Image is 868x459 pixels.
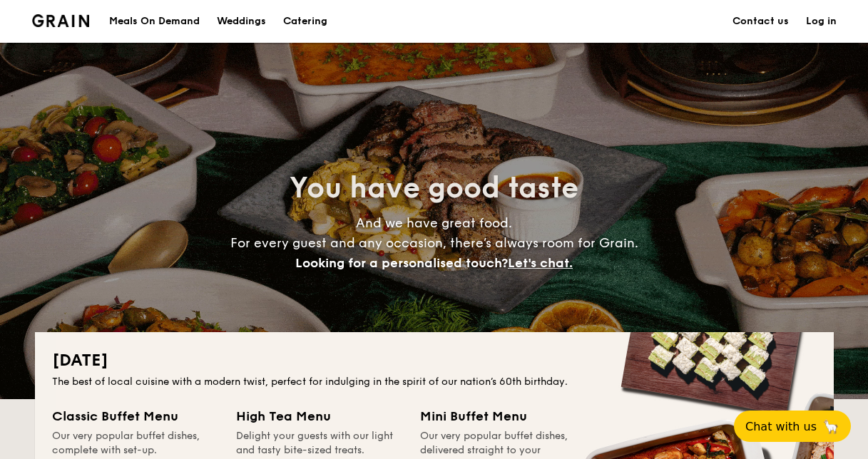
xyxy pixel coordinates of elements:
span: Let's chat. [508,255,573,271]
div: High Tea Menu [236,406,403,426]
span: 🦙 [822,418,839,435]
span: Chat with us [745,420,817,433]
div: Mini Buffet Menu [420,406,587,426]
img: Grain [32,14,90,27]
div: Classic Buffet Menu [52,406,219,426]
a: Logotype [32,14,90,27]
button: Chat with us🦙 [734,411,851,442]
h2: [DATE] [52,349,817,372]
div: The best of local cuisine with a modern twist, perfect for indulging in the spirit of our nation’... [52,375,817,389]
span: You have good taste [290,171,578,205]
span: And we have great food. For every guest and any occasion, there’s always room for Grain. [230,215,638,271]
span: Looking for a personalised touch? [295,255,508,271]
